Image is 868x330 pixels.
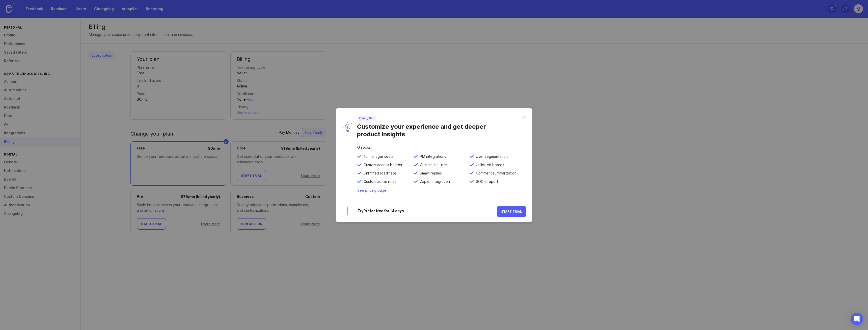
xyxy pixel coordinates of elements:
[474,171,517,175] span: Comment summarization
[497,206,526,217] button: Start Trial
[418,163,448,167] span: Custom statuses
[362,154,393,159] span: 10 manager seats
[362,163,402,167] span: Custom access boards
[851,313,863,325] div: Open Intercom Messenger
[342,122,353,132] img: lyW0TRAiArAAAAAASUVORK5CYII=
[362,179,396,184] span: Custom admin roles
[357,121,522,138] div: Customize your experience and get deeper product insights
[474,154,508,159] span: User segmentation
[357,188,386,192] a: See pricing page
[362,171,397,175] span: Unlimited roadmaps
[418,179,450,184] span: Zapier integration
[474,163,504,167] span: Unlimited boards
[357,146,526,154] div: Unlocks:
[418,154,446,159] span: PM integrations
[418,171,442,175] span: Smart replies
[358,209,497,214] div: Try Pro for free for 14 days
[501,210,522,213] span: Start Trial
[359,116,374,120] p: Canny Pro
[474,179,498,184] span: SOC 2 report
